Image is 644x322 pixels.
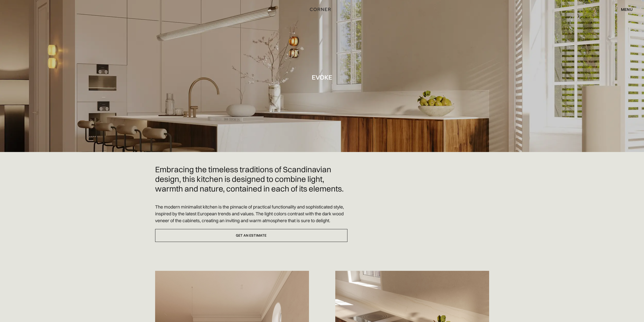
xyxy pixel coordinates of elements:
[155,203,347,224] p: The modern minimalist kitchen is the pinnacle of practical functionality and sophisticated style,...
[155,165,347,193] h2: Embracing the timeless traditions of Scandinavian design, this kitchen is designed to combine lig...
[621,7,633,11] div: menu
[155,229,347,242] a: Get an estimate
[312,74,332,81] h1: Evoke
[298,6,346,13] a: home
[616,5,633,14] div: menu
